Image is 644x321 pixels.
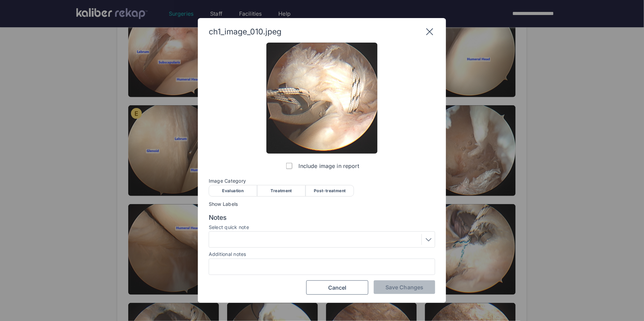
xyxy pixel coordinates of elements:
[286,163,292,169] input: Include image in report
[209,185,257,197] div: Evaluation
[306,185,354,197] div: Post-treatment
[328,284,347,291] span: Cancel
[209,251,246,257] label: Additional notes
[306,280,368,295] button: Cancel
[209,214,435,222] span: Notes
[209,201,435,207] span: Show Labels
[374,280,435,294] button: Save Changes
[209,178,435,184] span: Image Category
[257,185,306,197] div: Treatment
[266,43,378,154] img: ch1_image_010.jpeg
[209,27,281,36] span: ch1_image_010.jpeg
[209,225,435,230] label: Select quick note
[385,284,423,291] span: Save Changes
[285,159,359,173] label: Include image in report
